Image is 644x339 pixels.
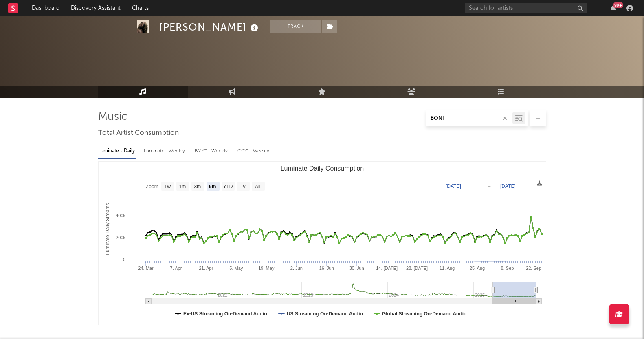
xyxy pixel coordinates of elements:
text: 1y [240,184,245,189]
span: Total Artist Consumption [98,128,179,138]
text: 24. Mar [138,266,154,271]
text: 8. Sep [501,266,514,271]
text: 25. Aug [469,266,484,271]
text: 1m [179,184,186,189]
text: 21. Apr [199,266,213,271]
div: Luminate - Weekly [144,144,187,158]
text: US Streaming On-Demand Audio [286,311,363,317]
text: Global Streaming On-Demand Audio [382,311,466,317]
text: 19. May [258,266,275,271]
text: YTD [223,184,233,189]
text: Zoom [146,184,158,189]
div: 99 + [613,2,623,8]
text: All [255,184,260,189]
text: Ex-US Streaming On-Demand Audio [183,311,267,317]
input: Search for artists [465,3,587,13]
text: 14. [DATE] [376,266,398,271]
input: Search by song name or URL [426,115,512,122]
text: [DATE] [500,183,516,189]
div: BMAT - Weekly [195,144,229,158]
text: 30. Jun [349,266,364,271]
text: 5. May [229,266,243,271]
text: 1w [164,184,171,189]
text: 0 [123,257,125,262]
text: 2. Jun [290,266,302,271]
text: 16. Jun [319,266,334,271]
text: 6m [209,184,215,189]
text: → [487,183,492,189]
text: 22. Sep [526,266,541,271]
text: Luminate Daily Streams [105,203,110,255]
button: Track [270,20,321,33]
text: Luminate Daily Consumption [280,165,364,172]
text: 200k [116,235,125,240]
div: OCC - Weekly [237,144,270,158]
div: [PERSON_NAME] [159,20,260,34]
text: 3m [194,184,201,189]
div: Luminate - Daily [98,144,136,158]
text: [DATE] [446,183,461,189]
text: 7. Apr [170,266,182,271]
text: 28. [DATE] [406,266,428,271]
svg: Luminate Daily Consumption [99,162,546,325]
text: 400k [116,213,125,218]
button: 99+ [611,5,616,11]
text: 11. Aug [439,266,454,271]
